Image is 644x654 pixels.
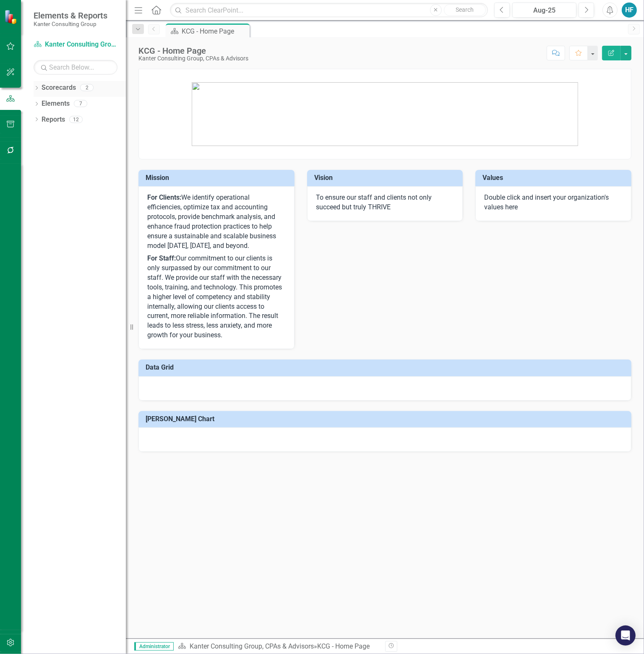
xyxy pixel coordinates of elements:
[482,174,627,182] h3: Values
[146,364,627,371] h3: Data Grid
[622,3,637,18] button: HF
[34,21,107,27] small: Kanter Consulting Group
[42,99,70,109] a: Elements
[317,642,370,650] div: KCG - Home Page
[316,193,454,212] p: To ensure our staff and clients not only succeed but truly THRIVE
[515,5,574,16] div: Aug-25
[146,174,290,182] h3: Mission
[314,174,459,182] h3: Vision
[444,4,486,16] button: Search
[147,193,286,252] p: We identify operational efficiencies, optimize tax and accounting protocols, provide benchmark an...
[170,3,488,18] input: Search ClearPoint...
[147,252,286,340] p: Our commitment to our clients is only surpassed by our commitment to our staff. We provide our st...
[138,55,248,62] div: Kanter Consulting Group, CPAs & Advisors
[4,10,19,24] img: ClearPoint Strategy
[147,254,176,262] strong: For Staff:
[484,193,623,212] p: Double click and insert your organization's values here
[42,83,76,93] a: Scorecards
[80,84,94,91] div: 2
[615,625,636,646] div: Open Intercom Messenger
[134,642,174,651] span: Administrator
[147,193,181,201] strong: For Clients:
[182,26,248,36] div: KCG - Home Page
[34,60,117,75] input: Search Below...
[138,46,248,55] div: KCG - Home Page
[74,100,87,107] div: 7
[34,10,107,21] span: Elements & Reports
[190,642,314,650] a: Kanter Consulting Group, CPAs & Advisors
[34,40,117,50] a: Kanter Consulting Group, CPAs & Advisors
[146,415,627,423] h3: [PERSON_NAME] Chart
[69,116,83,123] div: 12
[178,642,379,651] div: »
[42,115,65,125] a: Reports
[512,3,577,18] button: Aug-25
[456,6,474,13] span: Search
